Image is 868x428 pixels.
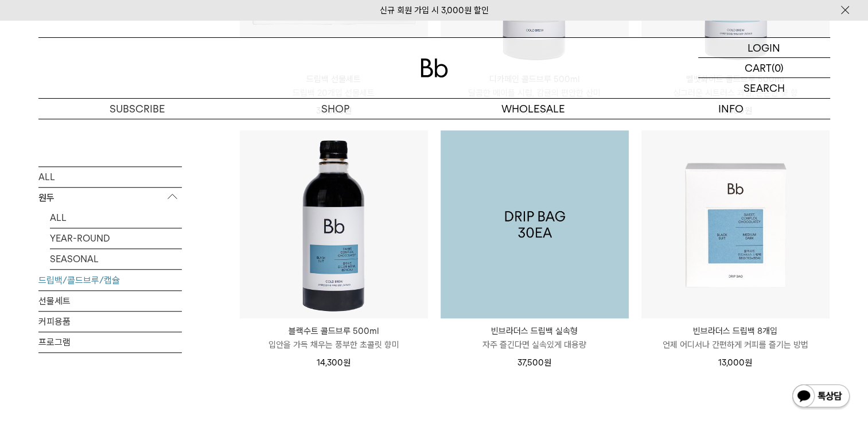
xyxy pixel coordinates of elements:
[236,99,434,119] a: SHOP
[632,99,830,119] p: INFO
[380,5,489,15] a: 신규 회원 가입 시 3,000원 할인
[421,59,448,77] img: 로고
[744,78,785,98] p: SEARCH
[441,324,629,338] p: 빈브라더스 드립백 실속형
[38,332,182,352] a: 프로그램
[317,357,351,368] span: 14,300
[718,357,752,368] span: 13,000
[240,130,428,318] img: 블랙수트 콜드브루 500ml
[50,228,182,248] a: YEAR-ROUND
[343,357,351,368] span: 원
[38,312,182,332] a: 커피용품
[544,357,551,368] span: 원
[434,99,632,119] p: WHOLESALE
[641,338,830,352] p: 언제 어디서나 간편하게 커피를 즐기는 방법
[38,167,182,187] a: ALL
[748,38,780,57] p: LOGIN
[698,58,830,78] a: CART (0)
[641,324,830,338] p: 빈브라더스 드립백 8개입
[240,324,428,352] a: 블랙수트 콜드브루 500ml 입안을 가득 채우는 풍부한 초콜릿 향미
[517,357,551,368] span: 37,500
[50,249,182,269] a: SEASONAL
[698,38,830,58] a: LOGIN
[745,58,772,77] p: CART
[38,291,182,311] a: 선물세트
[50,208,182,228] a: ALL
[745,357,752,368] span: 원
[240,324,428,338] p: 블랙수트 콜드브루 500ml
[38,188,182,208] p: 원두
[38,99,236,119] a: SUBSCRIBE
[240,338,428,352] p: 입안을 가득 채우는 풍부한 초콜릿 향미
[441,324,629,352] a: 빈브라더스 드립백 실속형 자주 즐긴다면 실속있게 대용량
[441,338,629,352] p: 자주 즐긴다면 실속있게 대용량
[641,324,830,352] a: 빈브라더스 드립백 8개입 언제 어디서나 간편하게 커피를 즐기는 방법
[772,58,784,77] p: (0)
[441,130,629,318] a: 빈브라더스 드립백 실속형
[791,383,851,411] img: 카카오톡 채널 1:1 채팅 버튼
[641,130,830,318] img: 빈브라더스 드립백 8개입
[441,130,629,318] img: 1000000033_add2_050.jpg
[38,270,182,290] a: 드립백/콜드브루/캡슐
